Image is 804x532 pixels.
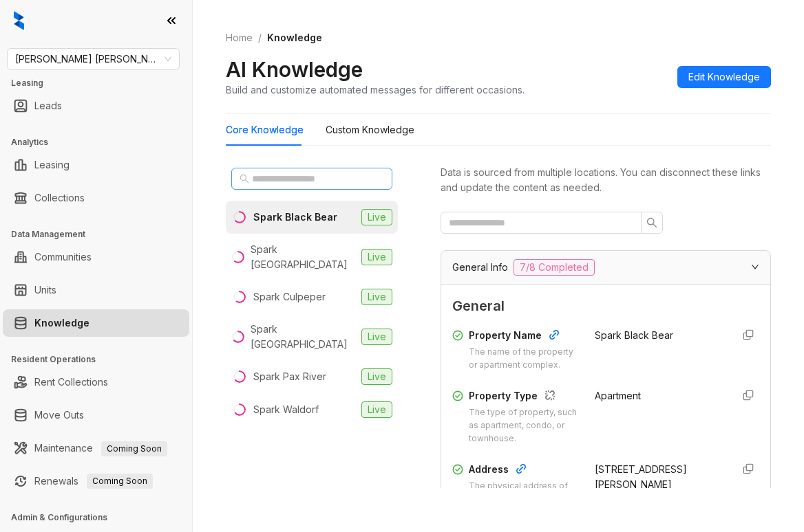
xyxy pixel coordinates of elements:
h3: Data Management [11,228,192,241]
div: Spark [GEOGRAPHIC_DATA] [251,242,356,272]
a: Units [34,276,56,304]
span: Live [361,368,392,385]
li: Collections [3,184,189,212]
span: search [240,174,249,184]
div: The physical address of the property, including city, state, and postal code. [469,480,578,519]
div: Spark Black Bear [253,210,337,225]
a: Communities [34,243,92,271]
div: Spark Waldorf [253,402,319,417]
li: Maintenance [3,434,189,462]
span: General [452,296,759,317]
a: Collections [34,184,85,212]
span: Knowledge [267,32,322,43]
li: / [258,30,262,45]
a: Leads [34,92,62,120]
a: RenewalsComing Soon [34,467,153,495]
span: Coming Soon [101,441,167,456]
span: expanded [751,263,759,271]
span: Live [361,401,392,418]
div: Data is sourced from multiple locations. You can disconnect these links and update the content as... [441,165,771,195]
div: Property Type [469,388,578,406]
a: Home [223,30,255,45]
span: Live [361,249,392,265]
div: The type of property, such as apartment, condo, or townhouse. [469,406,578,445]
span: Live [361,209,392,225]
span: Live [361,329,392,345]
div: Build and customize automated messages for different occasions. [226,82,525,97]
li: Knowledge [3,309,189,337]
img: logo [14,11,24,30]
span: search [646,217,657,228]
li: Move Outs [3,401,189,429]
li: Rent Collections [3,368,189,396]
span: Live [361,289,392,305]
span: Spark Black Bear [595,329,673,341]
span: Edit Knowledge [688,69,760,85]
div: Custom Knowledge [326,122,414,137]
li: Leasing [3,151,189,179]
li: Renewals [3,467,189,495]
div: Core Knowledge [226,122,304,137]
h3: Leasing [11,77,192,89]
span: Coming Soon [87,474,153,489]
button: Edit Knowledge [677,66,771,88]
span: Apartment [595,390,641,401]
li: Leads [3,92,189,120]
a: Knowledge [34,309,89,337]
h3: Resident Operations [11,353,192,366]
div: The name of the property or apartment complex. [469,346,578,372]
a: Leasing [34,151,70,179]
span: Gates Hudson [15,49,171,69]
div: Spark Pax River [253,369,326,384]
h3: Analytics [11,136,192,148]
div: Property Name [469,328,578,346]
li: Units [3,276,189,304]
h2: AI Knowledge [226,56,363,82]
li: Communities [3,243,189,271]
a: Move Outs [34,401,84,429]
span: 7/8 Completed [514,259,595,276]
div: Spark Culpeper [253,289,326,304]
span: General Info [452,260,508,275]
a: Rent Collections [34,368,108,396]
div: Spark [GEOGRAPHIC_DATA] [251,322,356,352]
h3: Admin & Configurations [11,511,192,524]
div: Address [469,462,578,480]
div: General Info7/8 Completed [441,251,770,284]
div: [STREET_ADDRESS][PERSON_NAME] [595,462,721,492]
